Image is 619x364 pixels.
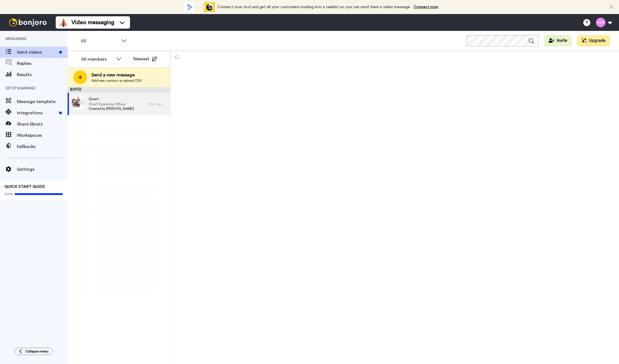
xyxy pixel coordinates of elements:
img: vm-color.svg [59,18,68,27]
img: bj-logo-header-white.svg [7,19,49,26]
a: Connect now [414,5,438,9]
span: Workspaces [17,132,68,139]
button: Collapse menu [15,348,53,355]
span: Created by [PERSON_NAME] [89,106,134,111]
span: Message template [17,98,68,105]
button: Invite [544,35,572,46]
button: Upgrade [577,35,610,46]
span: Video messaging [71,19,114,26]
div: All members [81,56,113,63]
span: Add new contact or upload CSV [91,78,142,83]
button: Newest [129,53,162,65]
span: All [81,38,118,44]
div: animation [184,2,215,12]
span: Fallbacks [17,143,68,150]
span: Share library [17,121,68,128]
span: Grant [89,96,134,102]
span: Connect your tool and get all your customers loading into a tasklist so you can send them a video... [217,5,411,9]
span: Integrations [17,110,57,116]
span: Send a new message [91,72,142,78]
span: 100% [5,192,13,196]
span: Results [17,71,68,78]
span: QUICK START GUIDE [5,185,45,189]
span: Replies [17,60,68,67]
span: Send videos [17,49,57,56]
img: e40857f9-93ce-4110-8426-511e68d63586.jpg [72,95,86,110]
span: Chief Operating Officer [89,102,134,106]
span: Collapse menu [25,349,48,354]
span: Settings [17,166,68,173]
div: [DATE] [68,87,170,93]
div: 1 mo. ago [148,102,167,106]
